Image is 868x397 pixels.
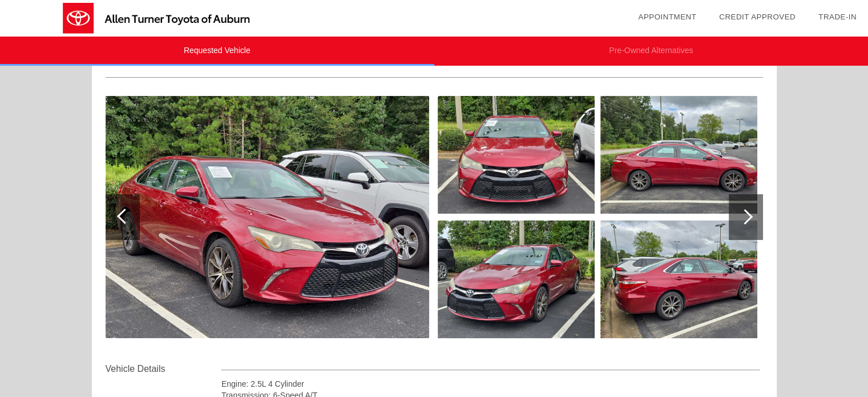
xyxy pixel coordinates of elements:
div: Engine: 2.5L 4 Cylinder [221,378,761,390]
img: f24bd58e812bc19b4e3be22e3b65efcc.jpg [600,220,757,338]
img: c95047414d1c32e1209a13e03d1e4626.jpg [106,96,429,338]
div: Vehicle Details [106,362,221,376]
img: aab19d39f49b4e92cd3d423ba6a3b61d.jpg [600,96,757,214]
img: b2e4f6d41c6dcfa8ac27e0dc7cf4c84a.jpg [438,96,595,214]
img: 6672df48c7084aa7a37077532144010d.jpg [438,220,595,338]
a: Appointment [638,13,696,21]
a: Trade-In [818,13,857,21]
a: Credit Approved [719,13,796,21]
